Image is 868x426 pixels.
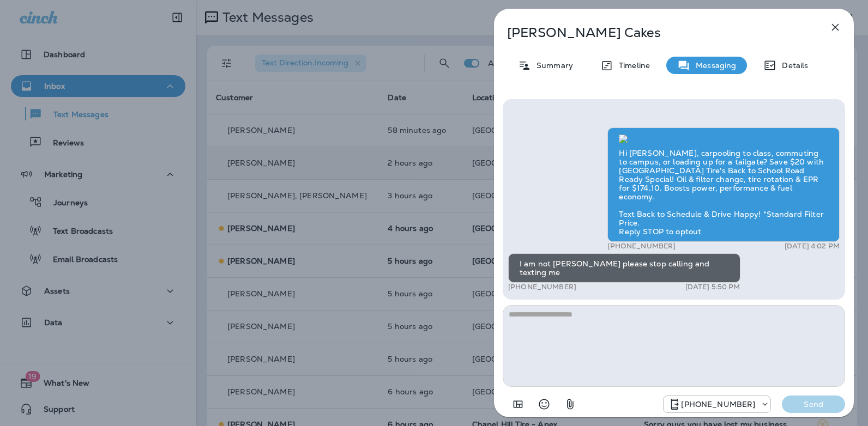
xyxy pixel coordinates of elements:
[613,61,650,70] p: Timeline
[785,242,840,251] p: [DATE] 4:02 PM
[607,242,676,251] p: [PHONE_NUMBER]
[690,61,736,70] p: Messaging
[664,398,770,411] div: +1 (984) 409-9300
[681,400,755,409] p: [PHONE_NUMBER]
[508,253,740,283] div: I am not [PERSON_NAME] please stop calling and texting me
[685,283,740,291] p: [DATE] 5:50 PM
[533,393,555,415] button: Select an emoji
[507,393,529,415] button: Add in a premade template
[531,61,573,70] p: Summary
[508,283,576,291] p: [PHONE_NUMBER]
[507,25,805,40] p: [PERSON_NAME] Cakes
[607,127,840,242] div: Hi [PERSON_NAME], carpooling to class, commuting to campus, or loading up for a tailgate? Save $2...
[776,61,808,70] p: Details
[619,135,628,143] img: twilio-download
